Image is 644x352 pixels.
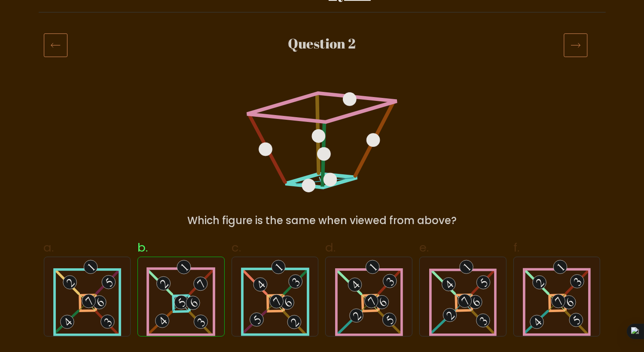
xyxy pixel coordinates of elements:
span: f. [513,239,519,256]
span: c. [232,239,241,256]
span: e. [419,239,429,256]
h2: Question 2 [91,35,553,52]
span: a. [44,239,54,256]
span: d. [325,239,336,256]
span: b. [137,239,148,256]
div: Which figure is the same when viewed from above? [49,213,595,228]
